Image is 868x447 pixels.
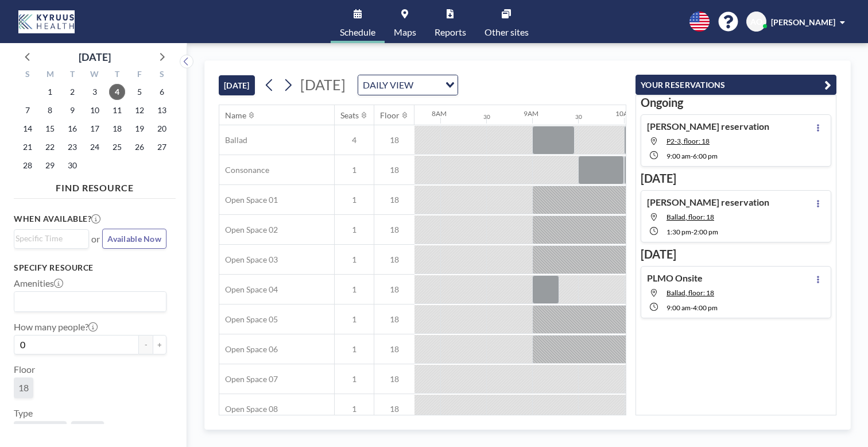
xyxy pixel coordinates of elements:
[340,28,375,37] span: Schedule
[524,109,538,118] div: 9AM
[374,344,414,354] span: 18
[219,225,278,235] span: Open Space 02
[219,344,278,354] span: Open Space 06
[666,228,691,236] span: 1:30 PM
[374,165,414,175] span: 18
[374,225,414,235] span: 18
[42,121,58,137] span: Monday, September 15, 2025
[14,178,176,194] h4: FIND RESOURCE
[20,157,36,174] span: Sunday, September 28, 2025
[153,335,166,354] button: +
[615,109,634,118] div: 10AM
[374,284,414,295] span: 18
[374,135,414,145] span: 18
[64,102,80,118] span: Tuesday, September 9, 2025
[219,284,278,295] span: Open Space 04
[219,255,278,265] span: Open Space 03
[15,294,160,309] input: Search for option
[87,139,103,155] span: Wednesday, September 24, 2025
[87,102,103,118] span: Wednesday, September 10, 2025
[335,404,374,414] span: 1
[485,28,529,37] span: Other sites
[666,137,710,145] span: P2-3, floor: 18
[131,102,148,118] span: Friday, September 12, 2025
[666,288,714,297] span: Ballad, floor: 18
[374,314,414,325] span: 18
[107,234,161,244] span: Available Now
[394,28,416,37] span: Maps
[219,404,278,414] span: Open Space 08
[335,374,374,384] span: 1
[20,102,36,118] span: Sunday, September 7, 2025
[693,152,718,160] span: 6:00 PM
[374,255,414,265] span: 18
[647,121,769,132] h4: [PERSON_NAME] reservation
[109,121,125,137] span: Thursday, September 18, 2025
[91,233,100,245] span: or
[102,229,166,249] button: Available Now
[109,84,125,100] span: Thursday, September 4, 2025
[219,374,278,384] span: Open Space 07
[15,232,82,245] input: Search for option
[666,303,691,312] span: 9:00 AM
[14,407,33,419] label: Type
[154,139,170,155] span: Saturday, September 27, 2025
[131,84,148,100] span: Friday, September 5, 2025
[691,152,693,160] span: -
[335,284,374,295] span: 1
[64,84,80,100] span: Tuesday, September 2, 2025
[87,84,103,100] span: Wednesday, September 3, 2025
[771,17,835,27] span: [PERSON_NAME]
[154,102,170,118] span: Saturday, September 13, 2025
[64,157,80,174] span: Tuesday, September 30, 2025
[128,68,150,83] div: F
[154,84,170,100] span: Saturday, September 6, 2025
[666,213,714,221] span: Ballad, floor: 18
[14,278,63,289] label: Amenities
[64,121,80,137] span: Tuesday, September 16, 2025
[335,195,374,205] span: 1
[340,110,359,121] div: Seats
[14,263,166,273] h3: Specify resource
[335,225,374,235] span: 1
[219,165,269,175] span: Consonance
[79,49,111,65] div: [DATE]
[380,110,400,121] div: Floor
[641,247,831,261] h3: [DATE]
[358,75,458,95] div: Search for option
[84,68,106,83] div: W
[109,102,125,118] span: Thursday, September 11, 2025
[225,110,246,121] div: Name
[335,255,374,265] span: 1
[750,17,762,27] span: AO
[131,139,148,155] span: Friday, September 26, 2025
[300,76,346,93] span: [DATE]
[87,121,103,137] span: Wednesday, September 17, 2025
[483,113,490,121] div: 30
[691,228,693,236] span: -
[575,113,582,121] div: 30
[335,314,374,325] span: 1
[374,404,414,414] span: 18
[647,196,769,208] h4: [PERSON_NAME] reservation
[693,303,718,312] span: 4:00 PM
[42,157,58,174] span: Monday, September 29, 2025
[20,121,36,137] span: Sunday, September 14, 2025
[219,314,278,325] span: Open Space 05
[219,195,278,205] span: Open Space 01
[18,382,29,394] span: 18
[219,135,247,145] span: Ballad
[139,335,153,354] button: -
[109,139,125,155] span: Thursday, September 25, 2025
[432,109,447,118] div: 8AM
[361,78,416,93] span: DAILY VIEW
[666,152,691,160] span: 9:00 AM
[335,135,374,145] span: 4
[18,10,75,33] img: organization-logo
[641,95,831,110] h3: Ongoing
[42,102,58,118] span: Monday, September 8, 2025
[106,68,128,83] div: T
[150,68,173,83] div: S
[39,68,61,83] div: M
[14,364,35,375] label: Floor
